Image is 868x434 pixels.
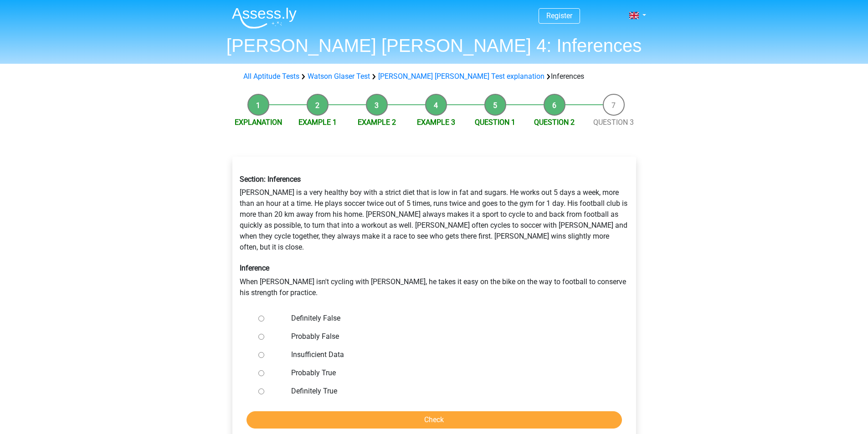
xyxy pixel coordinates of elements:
h6: Inference [240,264,629,272]
input: Check [247,411,622,429]
label: Probably True [291,368,606,378]
label: Probably False [291,331,606,342]
a: Example 1 [298,118,337,127]
a: Explanation [235,118,282,127]
h6: Section: Inferences [240,175,629,184]
a: Example 3 [417,118,455,127]
div: [PERSON_NAME] is a very healthy boy with a strict diet that is low in fat and sugars. He works ou... [233,168,636,305]
a: [PERSON_NAME] [PERSON_NAME] Test explanation [378,72,544,81]
a: Watson Glaser Test [308,72,370,81]
label: Definitely True [291,386,606,397]
a: Question 1 [475,118,515,127]
a: Question 2 [534,118,575,127]
label: Definitely False [291,313,606,324]
label: Insufficient Data [291,349,606,360]
div: Inferences [240,71,629,82]
a: Register [546,11,572,20]
a: Example 2 [358,118,396,127]
a: All Aptitude Tests [243,72,299,81]
img: Assessly [232,7,297,29]
h1: [PERSON_NAME] [PERSON_NAME] 4: Inferences [225,35,644,56]
a: Question 3 [593,118,634,127]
